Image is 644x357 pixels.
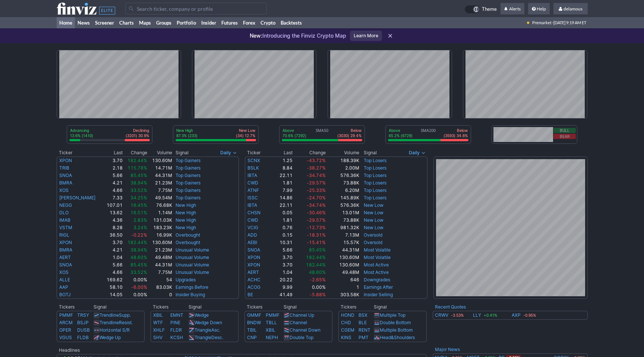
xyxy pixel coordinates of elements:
[307,217,326,223] span: -29.57%
[100,312,119,318] span: Trendline
[326,269,360,276] td: 49.48M
[123,276,148,284] td: 0.00%
[148,164,173,172] td: 14.71M
[364,247,391,253] a: Most Volatile
[359,312,367,318] a: BSX
[337,133,362,138] p: (3030) 29.4%
[59,327,71,333] a: OPER
[326,224,360,231] td: 981.32K
[148,187,173,194] td: 7.75M
[247,255,260,260] a: XPON
[176,284,208,290] a: Earnings Before
[77,312,89,318] a: TRSY
[310,277,326,282] span: -2.65%
[176,225,196,230] a: New High
[176,269,209,275] a: Unusual Volume
[130,210,147,215] span: 16.51%
[247,195,258,200] a: ISSC
[195,312,209,318] a: Wedge
[130,180,147,186] span: 38.94%
[176,210,196,215] a: New High
[59,158,72,163] a: XPON
[553,3,588,15] a: delamous
[350,31,382,41] a: Learn More
[278,17,304,28] a: Backtests
[130,262,147,268] span: 85.45%
[271,179,293,187] td: 1.81
[59,240,72,245] a: XPON
[247,269,259,275] a: AERT
[326,217,360,224] td: 73.88K
[247,312,261,318] a: GMMF
[307,195,326,200] span: -24.70%
[435,312,448,319] a: CRWV
[125,3,267,15] input: Search
[148,224,173,231] td: 183.23K
[528,3,550,15] a: Help
[341,335,351,340] a: KINS
[337,128,362,133] p: Below
[103,284,123,291] td: 58.10
[131,232,147,238] span: -0.22%
[236,133,255,138] p: (34) 12.7%
[290,320,307,325] a: Channel
[307,173,326,178] span: -34.74%
[148,217,173,224] td: 131.03K
[247,320,261,325] a: BNDW
[290,327,321,333] a: Channel Down
[271,254,293,261] td: 3.70
[282,133,306,138] p: 70.6% (7292)
[176,173,201,178] a: Top Gainers
[130,202,147,208] span: 16.45%
[170,327,182,333] a: FLDR
[153,320,163,325] a: WTF
[130,173,147,178] span: 85.45%
[176,217,196,223] a: New High
[170,312,183,318] a: EMNT
[103,149,123,157] th: Last
[103,276,123,284] td: 169.62
[364,232,382,238] a: Oversold
[103,261,123,269] td: 5.66
[326,157,360,164] td: 188.39K
[59,292,71,297] a: BOTJ
[148,179,173,187] td: 21.23M
[174,17,199,28] a: Portfolio
[103,217,123,224] td: 4.36
[59,277,70,282] a: ALLE
[271,276,293,284] td: 20.22
[199,17,219,28] a: Insider
[59,320,73,325] a: ARCM
[271,261,293,269] td: 3.70
[326,164,360,172] td: 2.00M
[176,255,209,260] a: Unusual Volume
[70,133,93,138] p: 13.6% (1410)
[326,187,360,194] td: 6.20M
[219,17,240,28] a: Futures
[100,320,133,325] a: TrendlineResist.
[364,262,389,268] a: Most Active
[266,312,280,318] a: PMMF
[70,128,93,133] p: Advancing
[306,255,326,260] span: 182.44%
[271,187,293,194] td: 7.99
[103,239,123,246] td: 3.70
[247,158,260,163] a: SCNX
[153,312,163,318] a: XBIL
[380,320,411,325] a: Double Bottom
[364,292,393,297] a: Insider Selling
[388,128,468,139] div: SMA200
[59,180,72,186] a: BMRA
[153,335,162,340] a: SHV
[250,32,346,40] p: Introducing the Finviz Crypto Map
[307,158,326,163] span: -43.72%
[59,173,72,178] a: SNOA
[126,133,149,138] p: (3201) 30.9%
[176,180,201,186] a: Top Gainers
[136,17,154,28] a: Maps
[170,320,180,325] a: PINE
[103,187,123,194] td: 4.66
[59,210,69,215] a: DLO
[247,225,258,230] a: VCIG
[293,284,326,291] td: 0.00%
